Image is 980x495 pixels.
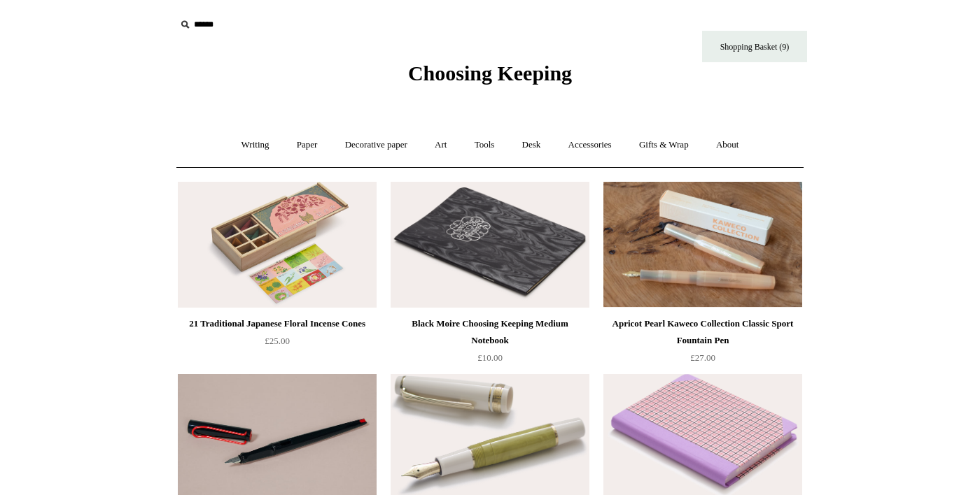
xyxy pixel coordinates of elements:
[408,73,572,82] a: Choosing Keeping
[510,127,554,164] a: Desk
[422,127,459,164] a: Art
[284,127,330,164] a: Paper
[332,127,420,164] a: Decorative paper
[391,315,589,373] a: Black Moire Choosing Keeping Medium Notebook £10.00
[690,352,715,363] span: £27.00
[626,127,701,164] a: Gifts & Wrap
[462,127,507,164] a: Tools
[703,127,752,164] a: About
[603,182,802,308] img: Apricot Pearl Kaweco Collection Classic Sport Fountain Pen
[178,182,377,308] a: 21 Traditional Japanese Floral Incense Cones 21 Traditional Japanese Floral Incense Cones
[178,182,377,308] img: 21 Traditional Japanese Floral Incense Cones
[181,315,373,332] div: 21 Traditional Japanese Floral Incense Cones
[391,182,589,308] img: Black Moire Choosing Keeping Medium Notebook
[603,315,802,373] a: Apricot Pearl Kaweco Collection Classic Sport Fountain Pen £27.00
[265,336,290,346] span: £25.00
[408,62,572,85] span: Choosing Keeping
[229,127,282,164] a: Writing
[391,182,589,308] a: Black Moire Choosing Keeping Medium Notebook Black Moire Choosing Keeping Medium Notebook
[603,182,802,308] a: Apricot Pearl Kaweco Collection Classic Sport Fountain Pen Apricot Pearl Kaweco Collection Classi...
[556,127,624,164] a: Accessories
[178,315,377,373] a: 21 Traditional Japanese Floral Incense Cones £25.00
[477,352,503,363] span: £10.00
[394,315,586,349] div: Black Moire Choosing Keeping Medium Notebook
[607,315,799,349] div: Apricot Pearl Kaweco Collection Classic Sport Fountain Pen
[702,31,807,62] a: Shopping Basket (9)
